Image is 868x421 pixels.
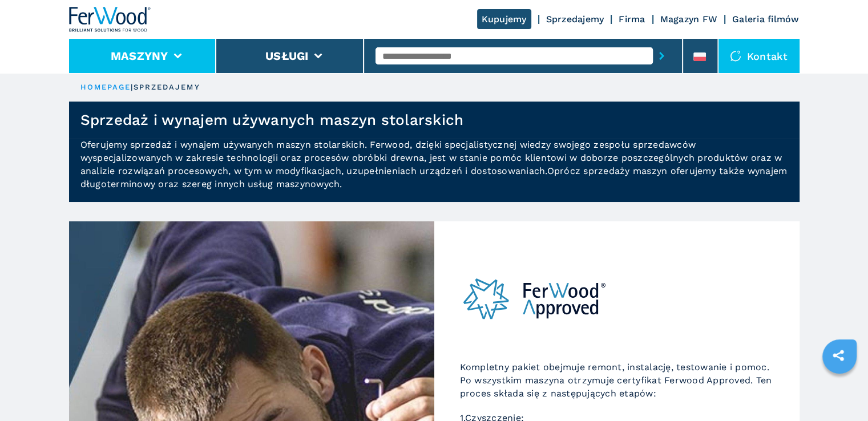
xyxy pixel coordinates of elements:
a: Kupujemy [477,9,531,29]
iframe: Chat [819,370,859,412]
h1: Sprzedaż i wynajem używanych maszyn stolarskich [80,111,464,129]
a: Firma [619,14,645,25]
p: Oferujemy sprzedaż i wynajem używanych maszyn stolarskich. Ferwood, dzięki specjalistycznej wiedz... [69,138,800,202]
a: Galeria filmów [732,14,800,25]
a: Magazyn FW [660,14,718,25]
button: Usługi [265,49,309,63]
a: HOMEPAGE [80,83,131,91]
a: Sprzedajemy [546,14,604,25]
p: Kompletny pakiet obejmuje remont, instalację, testowanie i pomoc. Po wszystkim maszyna otrzymuje ... [460,361,774,400]
img: Kontakt [730,50,741,62]
div: Kontakt [718,39,800,73]
span: | [131,83,133,91]
button: submit-button [653,43,671,69]
button: Maszyny [111,49,168,63]
img: Ferwood [69,7,151,32]
a: sharethis [824,341,853,370]
p: sprzedajemy [134,82,200,92]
